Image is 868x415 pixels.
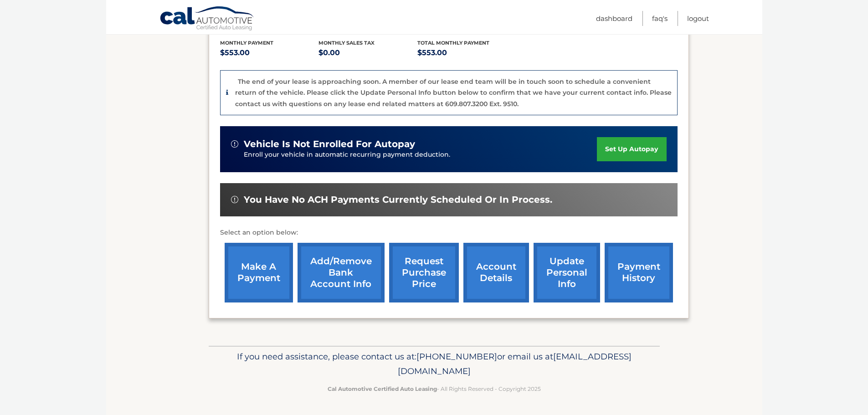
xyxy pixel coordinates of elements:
[605,243,673,302] a: payment history
[389,243,459,302] a: request purchase price
[687,11,709,26] a: Logout
[417,40,489,46] span: Total Monthly Payment
[235,77,672,108] p: The end of your lease is approaching soon. A member of our lease end team will be in touch soon t...
[417,46,516,59] p: $553.00
[231,140,238,148] img: alert-white.svg
[225,243,293,302] a: make a payment
[231,196,238,203] img: alert-white.svg
[244,150,597,160] p: Enroll your vehicle in automatic recurring payment deduction.
[215,384,654,394] p: - All Rights Reserved - Copyright 2025
[463,243,529,302] a: account details
[244,194,552,205] span: You have no ACH payments currently scheduled or in process.
[597,137,666,161] a: set up autopay
[534,243,600,302] a: update personal info
[328,385,437,392] strong: Cal Automotive Certified Auto Leasing
[596,11,632,26] a: Dashboard
[298,243,385,302] a: Add/Remove bank account info
[220,227,678,238] p: Select an option below:
[159,6,255,32] a: Cal Automotive
[652,11,668,26] a: FAQ's
[215,349,654,379] p: If you need assistance, please contact us at: or email us at
[244,138,415,150] span: vehicle is not enrolled for autopay
[220,40,273,46] span: Monthly Payment
[416,351,497,362] span: [PHONE_NUMBER]
[318,46,417,59] p: $0.00
[318,40,375,46] span: Monthly sales Tax
[220,46,319,59] p: $553.00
